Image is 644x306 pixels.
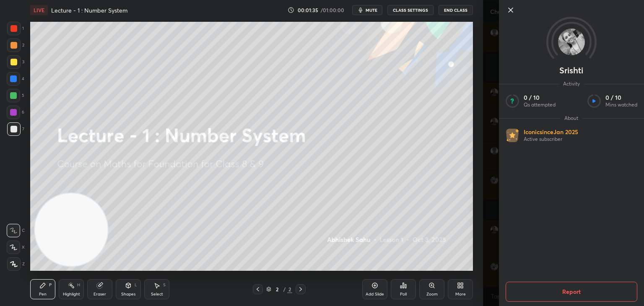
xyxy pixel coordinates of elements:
div: P [49,283,52,287]
button: CLASS SETTINGS [387,5,434,15]
div: Zoom [426,292,438,296]
div: / [283,287,286,292]
div: S [163,283,166,287]
div: 4 [7,72,24,86]
p: 0 / 10 [605,94,637,101]
div: Pen [39,292,47,296]
div: Z [7,257,25,271]
div: 5 [7,89,24,102]
span: mute [366,7,377,13]
div: X [7,241,25,254]
div: Select [151,292,163,296]
div: More [455,292,466,296]
div: 1 [7,22,24,35]
div: 2 [273,287,281,292]
div: 7 [7,122,24,136]
p: Srishti [559,67,583,74]
p: Mins watched [605,101,637,108]
div: H [77,283,80,287]
div: C [7,224,25,237]
div: 6 [7,106,24,119]
button: End Class [439,5,473,15]
div: LIVE [30,5,48,15]
p: Iconic since Jan 2025 [524,128,578,136]
div: L [135,283,137,287]
div: Shapes [121,292,135,296]
div: Add Slide [366,292,384,296]
p: Qs attempted [524,101,556,108]
h4: Lecture - 1 : Number System [51,6,127,14]
div: 2 [287,285,292,293]
span: Activity [559,80,584,87]
span: About [560,115,582,122]
div: Poll [400,292,407,296]
div: Eraser [93,292,106,296]
p: 0 / 10 [524,94,556,101]
div: Highlight [63,292,80,296]
div: 2 [7,39,24,52]
p: Active subscriber [524,136,578,143]
div: 3 [7,55,24,69]
img: b6efad8414df466eba66b76b99f66daa.jpg [558,29,585,55]
button: Report [506,282,637,302]
button: mute [352,5,382,15]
